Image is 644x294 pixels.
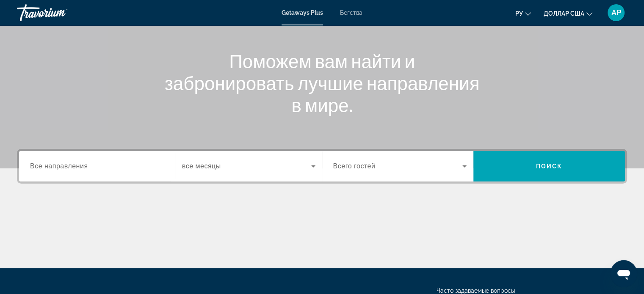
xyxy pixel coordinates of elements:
a: Getaways Plus [282,9,323,16]
button: Поиск [473,151,625,181]
button: Меню пользователя [605,4,627,22]
button: Изменить язык [515,7,531,19]
iframe: Schaltfläche zum Öffnen des Messaging-Fensters [610,260,637,287]
span: Всего гостей [333,162,376,170]
span: все месяцы [182,162,221,170]
h1: Поможем вам найти и забронировать лучшие направления в мире. [163,50,481,116]
font: доллар США [544,10,584,17]
font: ру [515,10,523,17]
button: Изменить валюту [544,7,592,19]
a: Часто задаваемые вопросы [437,287,515,294]
span: Поиск [536,163,563,170]
div: Виджет поиска [19,151,625,181]
a: Бегства [340,9,362,16]
a: Травориум [17,2,102,24]
font: АР [611,8,621,17]
span: Все направления [30,162,88,170]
